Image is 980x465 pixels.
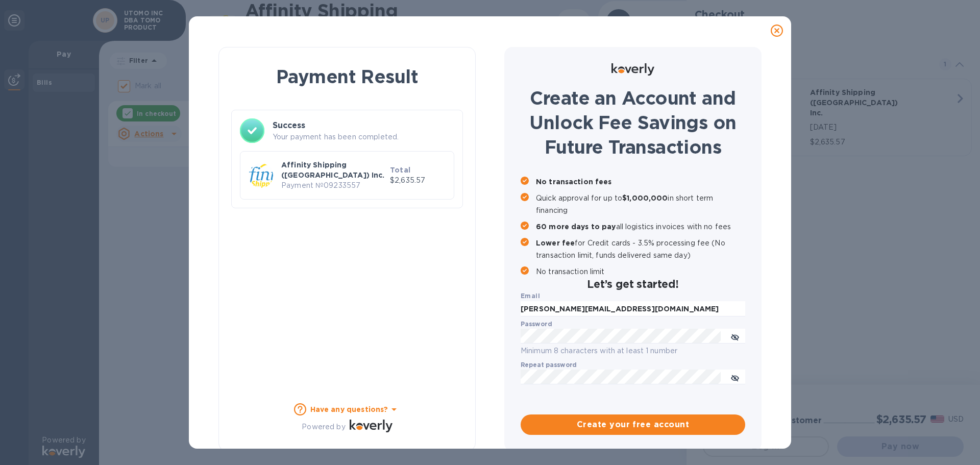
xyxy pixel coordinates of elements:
[521,345,745,357] p: Minimum 8 characters with at least 1 number
[235,64,459,89] h1: Payment Result
[611,63,654,76] img: Logo
[521,362,577,368] label: Repeat password
[521,414,745,435] button: Create your free account
[536,265,745,278] p: No transaction limit
[536,192,745,216] p: Quick approval for up to in short term financing
[536,221,745,233] p: all logistics invoices with no fees
[725,326,745,347] button: toggle password visibility
[281,180,386,191] p: Payment № 09233557
[281,160,386,180] p: Affinity Shipping ([GEOGRAPHIC_DATA]) Inc.
[529,419,737,431] span: Create your free account
[536,239,575,247] b: Lower fee
[390,175,446,186] p: $2,635.57
[310,405,388,413] b: Have any questions?
[536,178,612,186] b: No transaction fees
[536,223,616,231] b: 60 more days to pay
[536,237,745,261] p: for Credit cards - 3.5% processing fee (No transaction limit, funds delivered same day)
[273,132,454,142] p: Your payment has been completed.
[350,420,393,432] img: Logo
[622,194,668,202] b: $1,000,000
[390,166,410,174] b: Total
[521,301,745,316] input: Enter email address
[521,278,745,290] h2: Let’s get started!
[521,86,745,159] h1: Create an Account and Unlock Fee Savings on Future Transactions
[302,422,345,432] p: Powered by
[521,292,540,300] b: Email
[521,321,552,327] label: Password
[273,119,454,132] h3: Success
[725,367,745,387] button: toggle password visibility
